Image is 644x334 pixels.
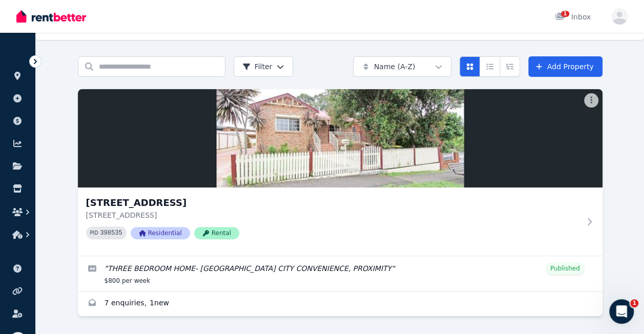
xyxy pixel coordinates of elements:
button: More options [584,93,598,108]
button: Filter [234,56,294,77]
button: Expanded list view [500,56,520,77]
span: Name (A-Z) [374,61,416,72]
a: Enquiries for 40 Prince St, North Parramatta [78,291,603,316]
p: [STREET_ADDRESS] [86,210,580,220]
img: RentBetter [16,9,86,24]
div: View options [460,56,520,77]
a: Edit listing: THREE BEDROOM HOME- PARRAMATTA CITY CONVENIENCE, PROXIMITY [78,256,603,291]
a: 40 Prince St, North Parramatta[STREET_ADDRESS][STREET_ADDRESS]PID 398535ResidentialRental [78,89,603,256]
img: 40 Prince St, North Parramatta [78,89,603,187]
span: Residential [131,227,190,239]
h3: [STREET_ADDRESS] [86,196,580,210]
code: 398535 [100,229,122,237]
span: 1 [561,11,569,17]
button: Compact list view [480,56,500,77]
span: Rental [194,227,239,239]
a: Add Property [528,56,603,77]
small: PID [90,230,98,236]
iframe: Intercom live chat [609,299,634,324]
span: 1 [630,299,638,307]
button: Name (A-Z) [353,56,451,77]
button: Card view [460,56,480,77]
span: Filter [242,61,273,72]
div: Inbox [555,12,591,22]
